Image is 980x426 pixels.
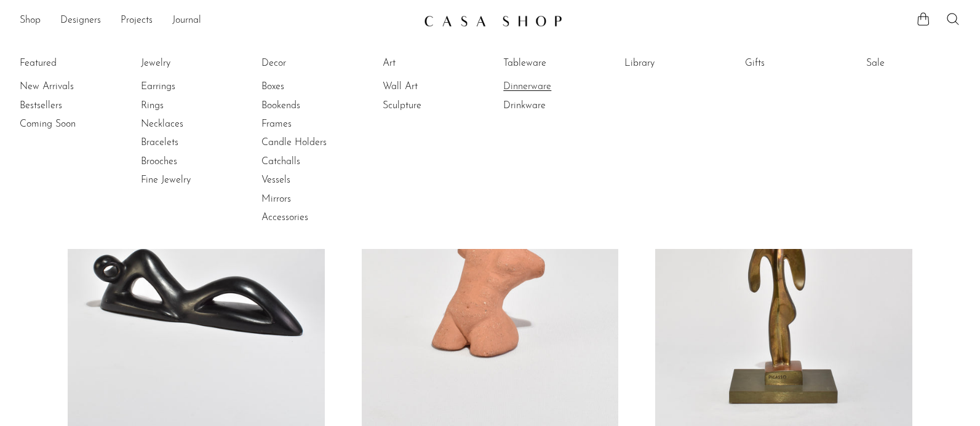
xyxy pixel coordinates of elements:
a: Jewelry [141,57,233,70]
a: Bestsellers [20,99,112,112]
ul: Tableware [503,54,596,115]
ul: Jewelry [141,54,233,190]
a: Drinkware [503,99,596,112]
a: Designers [60,13,101,29]
a: Fine Jewelry [141,173,233,187]
a: Frames [261,117,354,131]
a: Candle Holders [261,136,354,149]
a: Vessels [261,173,354,187]
a: Brooches [141,155,233,168]
ul: Gifts [745,54,837,77]
a: Mirrors [261,192,354,206]
a: Earrings [141,80,233,93]
ul: Featured [20,77,112,133]
a: Journal [172,13,201,29]
a: Shop [20,13,41,29]
a: Dinnerware [503,80,596,93]
ul: NEW HEADER MENU [20,10,414,31]
ul: Art [383,54,475,115]
a: Rings [141,99,233,112]
a: Projects [121,13,153,29]
a: Bracelets [141,136,233,149]
nav: Desktop navigation [20,10,414,31]
ul: Decor [261,54,354,227]
ul: Library [624,54,717,77]
a: Bookends [261,99,354,112]
a: Decor [261,57,354,70]
a: Tableware [503,57,596,70]
a: Gifts [745,57,837,70]
a: Coming Soon [20,117,112,131]
a: Catchalls [261,155,354,168]
a: Sale [866,57,958,70]
a: New Arrivals [20,80,112,93]
a: Wall Art [383,80,475,93]
ul: Sale [866,54,958,77]
a: Boxes [261,80,354,93]
a: Necklaces [141,117,233,131]
a: Library [624,57,717,70]
a: Sculpture [383,99,475,112]
a: Art [383,57,475,70]
a: Accessories [261,211,354,224]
